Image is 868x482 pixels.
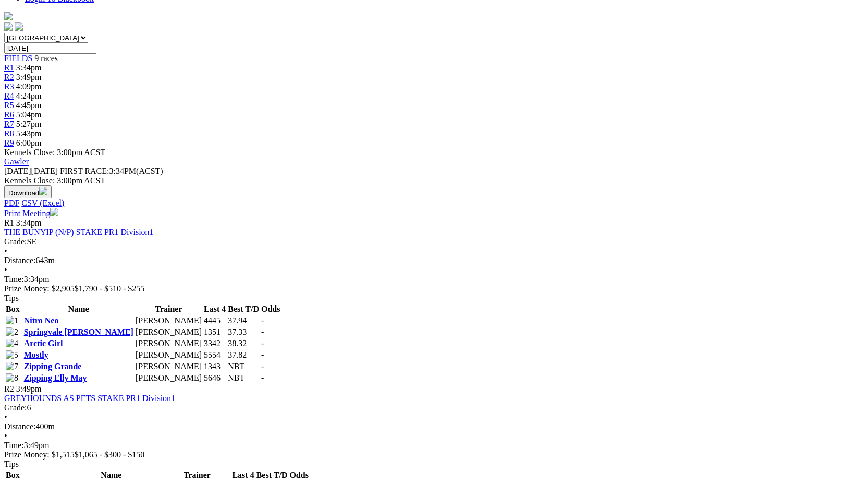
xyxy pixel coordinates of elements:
[4,256,864,265] div: 643m
[227,373,260,383] td: NBT
[4,63,14,72] a: R1
[24,350,48,359] a: Mostly
[4,12,13,20] img: logo-grsa-white.png
[4,167,31,175] span: [DATE]
[256,470,288,480] th: Best T/D
[16,63,42,72] span: 3:34pm
[6,327,18,337] img: 2
[24,339,63,348] a: Arctic Girl
[4,275,864,284] div: 3:34pm
[4,54,32,63] a: FIELDS
[4,110,14,119] span: R6
[227,338,260,349] td: 38.32
[75,450,145,459] span: $1,065 - $300 - $150
[60,470,162,480] th: Name
[4,209,58,218] a: Print Meeting
[4,256,35,265] span: Distance:
[4,403,27,412] span: Grade:
[6,304,20,313] span: Box
[4,167,58,175] span: [DATE]
[261,304,280,314] th: Odds
[4,275,24,284] span: Time:
[135,315,202,326] td: [PERSON_NAME]
[135,361,202,372] td: [PERSON_NAME]
[16,91,42,100] span: 4:24pm
[4,198,864,208] div: Download
[4,129,14,138] a: R8
[203,373,226,383] td: 5646
[203,361,226,372] td: 1343
[6,362,18,371] img: 7
[6,339,18,348] img: 4
[6,316,18,325] img: 1
[6,471,20,479] span: Box
[203,350,226,360] td: 5554
[50,208,58,216] img: printer.svg
[60,167,109,175] span: FIRST RACE:
[4,422,864,431] div: 400m
[135,338,202,349] td: [PERSON_NAME]
[4,293,19,302] span: Tips
[135,327,202,337] td: [PERSON_NAME]
[16,129,42,138] span: 5:43pm
[4,431,7,440] span: •
[4,82,14,91] a: R3
[4,394,175,403] a: GREYHOUNDS AS PETS STAKE PR1 Division1
[227,315,260,326] td: 37.94
[4,237,864,246] div: SE
[34,54,58,63] span: 9 races
[24,327,133,336] a: Springvale [PERSON_NAME]
[4,91,14,100] a: R4
[203,338,226,349] td: 3342
[203,304,226,314] th: Last 4
[16,218,42,227] span: 3:34pm
[227,350,260,360] td: 37.82
[23,304,134,314] th: Name
[60,167,163,175] span: 3:34PM(ACST)
[75,284,145,293] span: $1,790 - $510 - $255
[16,120,42,128] span: 5:27pm
[6,350,18,360] img: 5
[16,101,42,110] span: 4:45pm
[15,22,23,31] img: twitter.svg
[4,198,19,207] a: PDF
[4,237,27,246] span: Grade:
[261,350,264,359] span: -
[39,187,47,195] img: download.svg
[4,73,14,81] span: R2
[4,403,864,413] div: 6
[16,110,42,119] span: 5:04pm
[4,265,7,274] span: •
[135,304,202,314] th: Trainer
[289,470,309,480] th: Odds
[16,73,42,81] span: 3:49pm
[24,362,82,371] a: Zipping Grande
[24,373,87,382] a: Zipping Elly May
[4,413,7,421] span: •
[261,327,264,336] span: -
[4,138,14,147] a: R9
[227,327,260,337] td: 37.33
[6,373,18,383] img: 8
[4,422,35,431] span: Distance:
[231,470,254,480] th: Last 4
[4,43,96,54] input: Select date
[4,185,52,198] button: Download
[4,441,864,450] div: 3:49pm
[24,316,59,325] a: Nitro Neo
[4,101,14,110] a: R5
[203,315,226,326] td: 4445
[21,198,64,207] a: CSV (Excel)
[4,284,864,293] div: Prize Money: $2,905
[4,120,14,128] a: R7
[261,362,264,371] span: -
[261,339,264,348] span: -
